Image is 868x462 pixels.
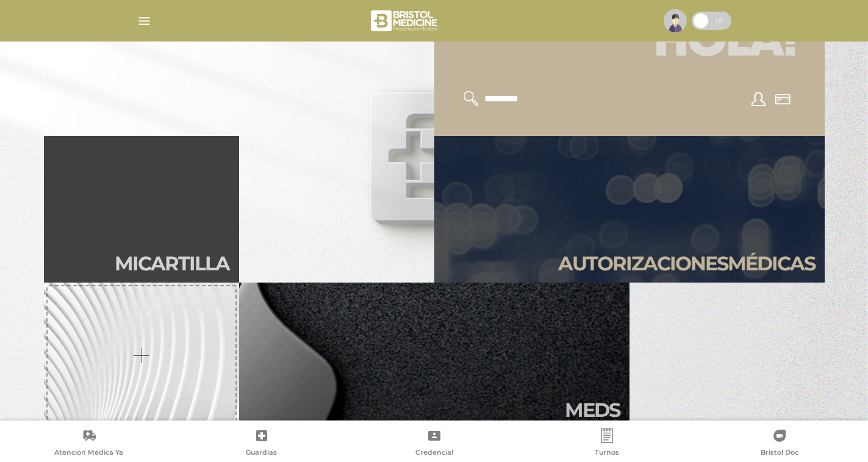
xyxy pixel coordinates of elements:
a: Atención Médica Ya [2,428,175,460]
span: Credencial [415,448,453,459]
span: Bristol Doc [761,448,798,459]
img: profile-placeholder.svg [664,9,687,32]
span: Guardias [246,448,277,459]
a: Credencial [348,428,520,460]
h2: Mi car tilla [115,252,229,275]
a: Bristol Doc [693,428,866,460]
img: bristol-medicine-blanco.png [369,6,442,35]
a: Meds [239,283,629,429]
a: Micartilla [44,136,239,283]
img: Cober_menu-lines-white.svg [137,13,152,29]
span: Atención Médica Ya [54,448,123,459]
h2: Autori zaciones médicas [558,252,815,275]
h1: Hola! [449,8,810,76]
h2: Meds [565,399,620,422]
a: Guardias [175,428,348,460]
a: Turnos [520,428,693,460]
span: Turnos [595,448,619,459]
a: Autorizacionesmédicas [434,136,825,283]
